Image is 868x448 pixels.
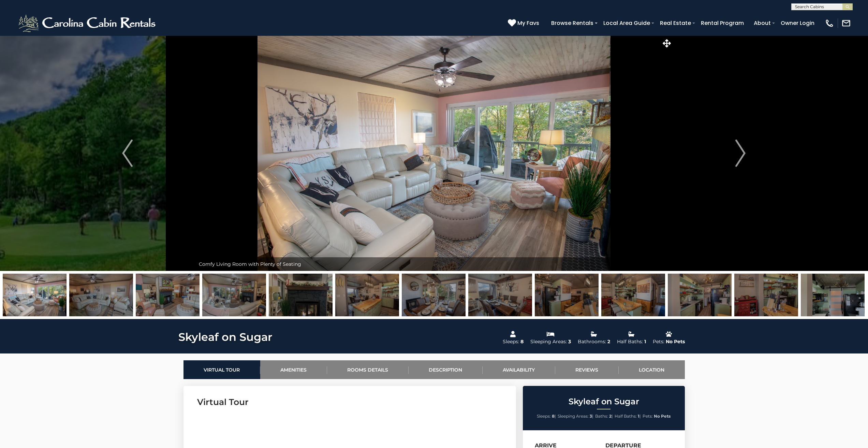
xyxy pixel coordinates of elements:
span: Half Baths: [615,414,637,419]
a: Owner Login [777,17,818,29]
a: Rental Program [697,17,747,29]
img: 163271279 [801,274,865,316]
h2: Skyleaf on Sugar [525,397,683,406]
span: Sleeping Areas: [558,414,589,419]
img: 163271277 [668,274,732,316]
img: White-1-2.png [17,13,159,33]
img: 163271273 [402,274,466,316]
button: Previous [60,35,195,271]
a: Amenities [260,360,327,379]
a: My Favs [508,19,541,28]
img: 163271270 [202,274,266,316]
strong: 2 [609,414,612,419]
strong: 1 [638,414,639,419]
img: 163271274 [468,274,532,316]
li: | [537,412,556,421]
a: Description [409,360,483,379]
span: Baths: [595,414,608,419]
img: 163271275 [535,274,599,316]
div: Comfy Living Room with Plenty of Seating [195,257,673,271]
a: Rooms Details [327,360,409,379]
span: Sleeps: [537,414,551,419]
a: Location [619,360,685,379]
span: Pets: [643,414,653,419]
a: Local Area Guide [600,17,653,29]
img: arrow [735,140,746,167]
h3: Virtual Tour [197,396,502,408]
a: Real Estate [657,17,694,29]
img: 163271267 [3,274,67,316]
img: 163271276 [601,274,665,316]
strong: 8 [552,414,555,419]
strong: No Pets [654,414,671,419]
a: Virtual Tour [183,360,260,379]
a: Reviews [555,360,619,379]
img: 163271269 [136,274,200,316]
img: 163271278 [734,274,798,316]
li: | [615,412,641,421]
img: mail-regular-white.png [841,18,851,28]
a: Browse Rentals [548,17,597,29]
span: My Favs [517,19,539,27]
strong: 3 [590,414,592,419]
a: About [750,17,774,29]
img: arrow [122,140,132,167]
img: 163271271 [269,274,333,316]
li: | [558,412,593,421]
img: 163271272 [335,274,399,316]
img: 163271268 [69,274,133,316]
button: Next [673,35,808,271]
img: phone-regular-white.png [825,18,834,28]
a: Availability [483,360,555,379]
li: | [595,412,613,421]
